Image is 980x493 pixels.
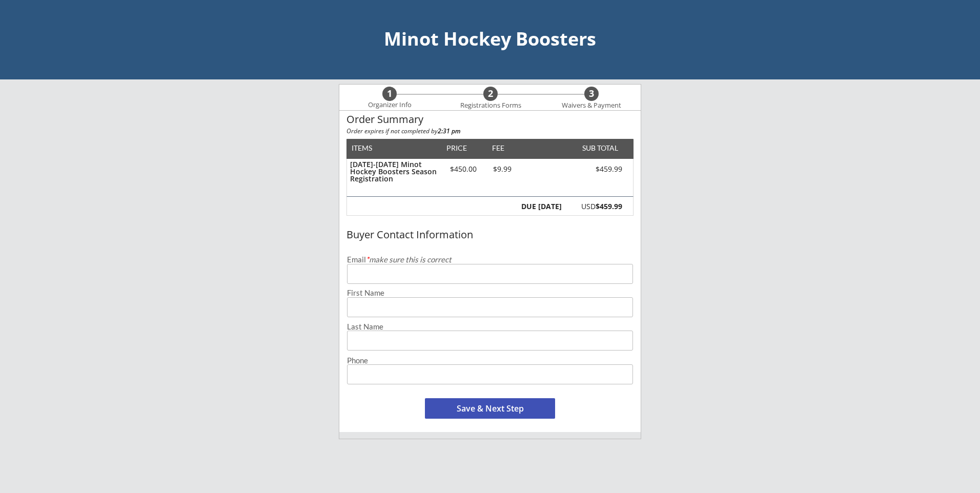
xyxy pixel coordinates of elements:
div: First Name [347,289,633,297]
div: $459.99 [564,166,622,173]
div: Waivers & Payment [556,101,627,110]
div: SUB TOTAL [578,145,618,152]
div: USD [567,203,622,210]
button: Save & Next Step [425,398,555,419]
div: Email [347,256,633,263]
div: Order Summary [346,114,634,125]
div: 3 [584,88,599,99]
div: Organizer Info [361,101,418,109]
div: Registrations Forms [455,101,526,110]
div: DUE [DATE] [519,203,562,210]
div: Phone [347,357,633,364]
div: Buyer Contact Information [346,229,634,240]
div: ITEMS [352,145,388,152]
div: 2 [483,88,498,99]
strong: 2:31 pm [438,127,460,135]
div: [DATE]-[DATE] Minot Hockey Boosters Season Registration [350,161,437,182]
div: 1 [382,88,397,99]
div: Order expires if not completed by [346,128,634,134]
div: Last Name [347,323,633,331]
div: Minot Hockey Boosters [10,30,970,48]
strong: $459.99 [596,201,622,211]
em: make sure this is correct [366,255,452,264]
div: $9.99 [485,166,519,173]
div: FEE [485,145,512,152]
div: $450.00 [441,166,485,173]
div: PRICE [441,145,472,152]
